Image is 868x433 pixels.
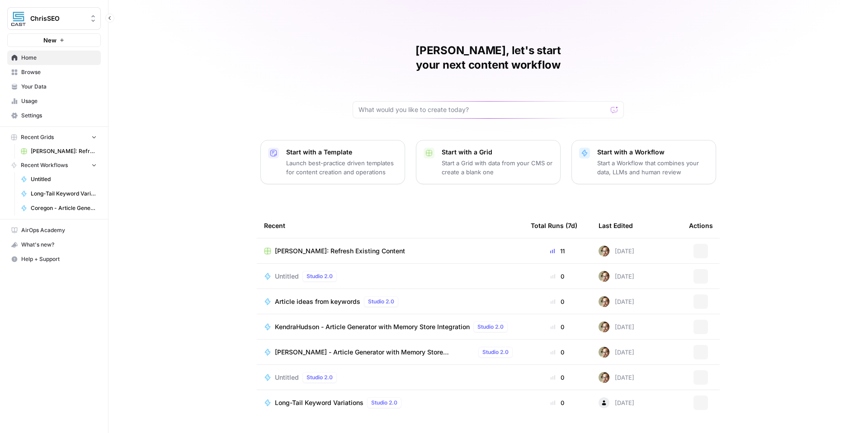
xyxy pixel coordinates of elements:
div: [DATE] [599,246,634,256]
img: dgvnr7e784zoarby4zq8eivda5uh [599,296,609,307]
a: Browse [7,65,101,79]
span: Studio 2.0 [307,272,333,280]
div: What's new? [8,238,100,251]
a: KendraHudson - Article Generator with Memory Store IntegrationStudio 2.0 [264,321,516,332]
img: ChrisSEO Logo [10,10,27,27]
h1: [PERSON_NAME], let's start your next content workflow [353,43,624,72]
div: 0 [531,272,584,281]
p: Start with a Template [286,148,397,157]
button: What's new? [7,237,101,252]
div: 0 [531,373,584,382]
a: [PERSON_NAME] - Article Generator with Memory Store IntegrationStudio 2.0 [264,347,516,358]
img: dgvnr7e784zoarby4zq8eivda5uh [599,347,609,358]
span: KendraHudson - Article Generator with Memory Store Integration [275,322,470,331]
span: [PERSON_NAME] - Article Generator with Memory Store Integration [275,348,475,357]
div: [DATE] [599,271,634,282]
span: New [43,36,57,45]
button: New [7,33,101,47]
a: [PERSON_NAME]: Refresh Existing Content [264,247,516,256]
a: Home [7,51,101,65]
span: [PERSON_NAME]: Refresh Existing Content [275,247,405,256]
span: Long-Tail Keyword Variations [275,398,363,407]
a: UntitledStudio 2.0 [264,372,516,383]
span: Studio 2.0 [482,348,509,356]
button: Start with a TemplateLaunch best-practice driven templates for content creation and operations [260,140,405,184]
div: Actions [689,213,713,238]
a: UntitledStudio 2.0 [264,271,516,282]
div: 0 [531,348,584,357]
span: Article ideas from keywords [275,297,360,306]
a: [PERSON_NAME]: Refresh Existing Content [17,144,101,158]
img: dgvnr7e784zoarby4zq8eivda5uh [599,321,609,332]
span: [PERSON_NAME]: Refresh Existing Content [31,147,97,155]
input: What would you like to create today? [359,105,607,114]
span: Studio 2.0 [307,373,333,382]
p: Start with a Workflow [597,148,708,157]
img: dgvnr7e784zoarby4zq8eivda5uh [599,271,609,282]
span: Your Data [21,83,97,91]
button: Recent Grids [7,130,101,144]
div: [DATE] [599,321,634,332]
img: dgvnr7e784zoarby4zq8eivda5uh [599,372,609,383]
button: Recent Workflows [7,158,101,172]
span: Coregon - Article Generator with Memory Store Integration [31,204,97,212]
span: Recent Workflows [21,161,68,169]
span: Browse [21,68,97,76]
span: Untitled [275,373,299,382]
div: [DATE] [599,296,634,307]
a: AirOps Academy [7,223,101,237]
span: Settings [21,112,97,120]
div: Last Edited [599,213,633,238]
a: Usage [7,94,101,108]
button: Start with a GridStart a Grid with data from your CMS or create a blank one [416,140,561,184]
p: Start a Workflow that combines your data, LLMs and human review [597,158,708,177]
button: Help + Support [7,252,101,266]
a: Untitled [17,172,101,186]
span: Untitled [31,175,97,183]
div: [DATE] [599,372,634,383]
span: Studio 2.0 [371,399,397,407]
a: Long-Tail Keyword Variations [17,186,101,201]
span: Recent Grids [21,133,54,141]
span: Studio 2.0 [477,323,504,331]
button: Workspace: ChrisSEO [7,7,101,30]
p: Start with a Grid [442,148,553,157]
span: Usage [21,97,97,105]
div: 0 [531,297,584,306]
p: Launch best-practice driven templates for content creation and operations [286,158,397,177]
span: Help + Support [21,255,97,263]
span: ChrisSEO [30,14,85,23]
span: Studio 2.0 [368,298,394,306]
a: Your Data [7,79,101,94]
a: Long-Tail Keyword VariationsStudio 2.0 [264,397,516,408]
span: Long-Tail Keyword Variations [31,190,97,198]
button: Start with a WorkflowStart a Workflow that combines your data, LLMs and human review [571,140,716,184]
a: Settings [7,108,101,123]
div: [DATE] [599,347,634,358]
div: 0 [531,398,584,407]
span: Untitled [275,272,299,281]
div: [DATE] [599,397,634,408]
p: Start a Grid with data from your CMS or create a blank one [442,158,553,177]
img: dgvnr7e784zoarby4zq8eivda5uh [599,246,609,256]
div: 0 [531,322,584,331]
div: Total Runs (7d) [531,213,577,238]
span: Home [21,54,97,62]
span: AirOps Academy [21,226,97,234]
a: Coregon - Article Generator with Memory Store Integration [17,201,101,215]
div: Recent [264,213,516,238]
div: 11 [531,247,584,256]
a: Article ideas from keywordsStudio 2.0 [264,296,516,307]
